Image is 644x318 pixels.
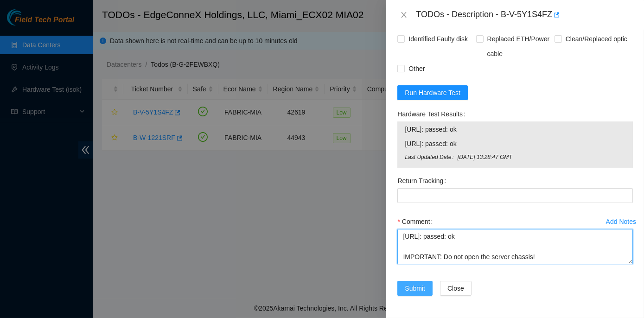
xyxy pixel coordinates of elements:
[405,124,625,134] span: [URL]: passed: ok
[400,11,408,19] span: close
[397,214,436,229] label: Comment
[606,214,637,229] button: Add Notes
[447,283,464,293] span: Close
[405,88,460,98] span: Run Hardware Test
[405,139,625,149] span: [URL]: passed: ok
[405,153,457,162] span: Last Updated Date
[397,188,633,203] input: Return Tracking
[397,107,469,121] label: Hardware Test Results
[416,7,633,22] div: TODOs - Description - B-V-5Y1S4FZ
[397,85,468,100] button: Run Hardware Test
[405,32,472,46] span: Identified Faulty disk
[397,229,633,264] textarea: Comment
[405,283,425,293] span: Submit
[397,281,433,296] button: Submit
[397,11,410,19] button: Close
[484,32,555,61] span: Replaced ETH/Power cable
[562,32,631,46] span: Clean/Replaced optic
[405,61,428,76] span: Other
[397,173,450,188] label: Return Tracking
[458,153,625,162] span: [DATE] 13:28:47 GMT
[440,281,472,296] button: Close
[606,218,636,225] div: Add Notes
